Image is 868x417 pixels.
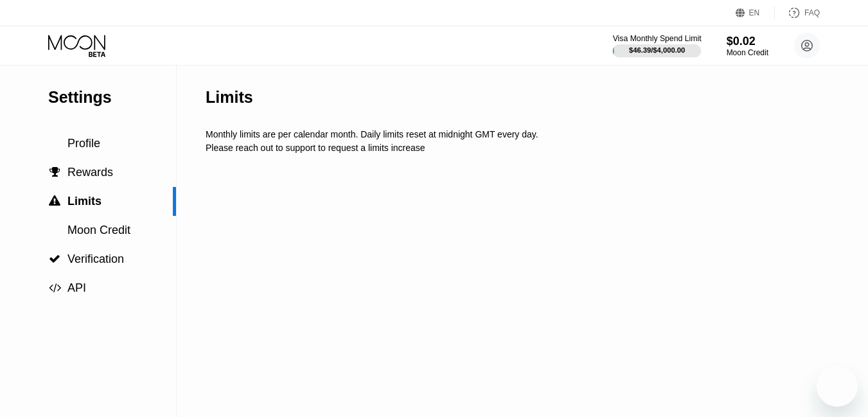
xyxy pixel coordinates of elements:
div: Limits [206,88,253,107]
span:  [49,195,60,207]
div:  [48,195,61,207]
div:  [48,253,61,265]
span: Verification [67,253,124,265]
div: FAQ [775,6,820,19]
div: $46.39 / $4,000.00 [629,46,685,54]
span:  [49,166,60,178]
span:  [49,253,60,265]
div: Moon Credit [727,48,768,57]
iframe: Button to launch messaging window [817,366,858,407]
span: Limits [67,195,102,208]
span: Moon Credit [67,224,130,236]
div: EN [736,6,775,19]
span: API [67,281,86,294]
div: $0.02 [727,35,768,48]
span: Rewards [67,166,113,179]
div: Settings [48,88,176,107]
span: Profile [67,137,100,150]
div: FAQ [804,8,820,17]
div:  [48,166,61,178]
div: Visa Monthly Spend Limit [613,34,702,43]
div: $0.02Moon Credit [727,35,768,57]
div: Visa Monthly Spend Limit$46.39/$4,000.00 [614,34,700,57]
span:  [49,282,61,294]
div: EN [749,8,760,17]
div:  [48,282,61,294]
